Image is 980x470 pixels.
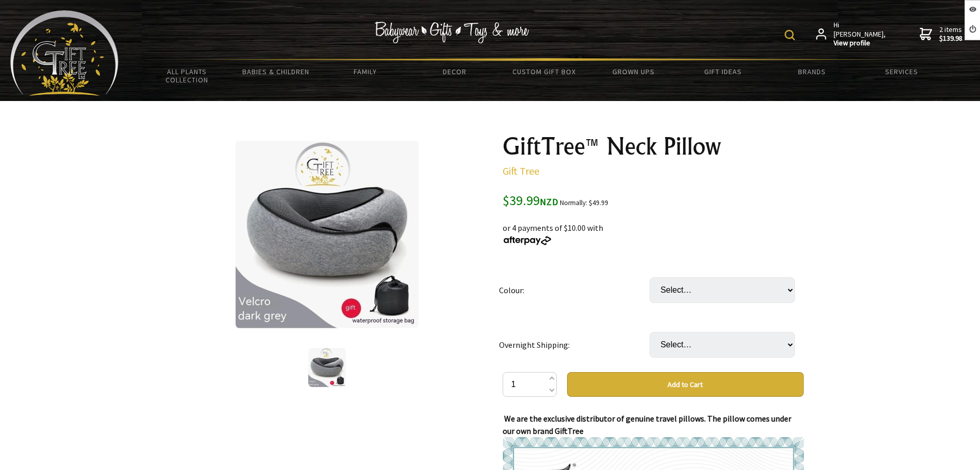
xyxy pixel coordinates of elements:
span: NZD [540,196,558,208]
span: 2 items [939,25,962,43]
a: Brands [768,61,857,82]
img: Babyware - Gifts - Toys and more... [10,10,119,96]
small: Normally: $49.99 [560,198,608,207]
a: Decor [410,61,499,82]
div: or 4 payments of $10.00 with [503,209,804,246]
a: Services [857,61,946,82]
strong: $139.98 [939,34,962,43]
td: Colour: [499,263,650,317]
a: Babies & Children [231,61,321,82]
strong: View profile [834,39,887,48]
a: Grown Ups [589,61,678,82]
img: GiftTree™ Neck Pillow [236,140,419,328]
a: Gift Tree [503,164,539,177]
img: GiftTree™ Neck Pillow [308,348,346,387]
a: Gift Ideas [678,61,767,82]
a: All Plants Collection [142,61,231,91]
span: $39.99 [503,192,558,209]
button: Add to Cart [567,372,804,397]
span: Hi [PERSON_NAME], [834,21,887,48]
a: 2 items$139.98 [920,21,962,48]
img: product search [785,30,795,40]
a: Family [321,61,410,82]
a: Hi [PERSON_NAME],View profile [816,21,887,48]
h1: GiftTree™ Neck Pillow [503,134,804,159]
td: Overnight Shipping: [499,317,650,372]
img: Babywear - Gifts - Toys & more [374,22,529,43]
img: Afterpay [503,236,552,245]
a: Custom Gift Box [500,61,589,82]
